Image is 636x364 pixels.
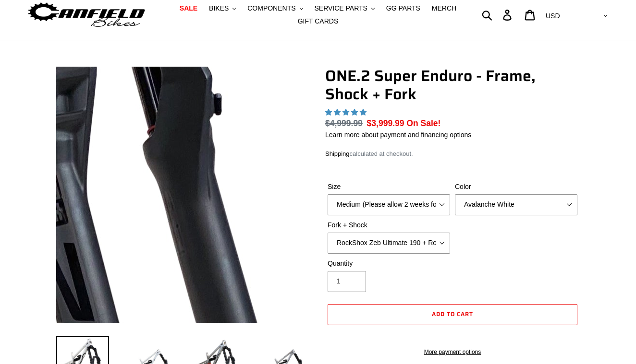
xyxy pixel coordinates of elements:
span: On Sale! [406,117,440,129]
a: Shipping [325,150,350,158]
span: $3,999.99 [367,118,404,128]
span: GG PARTS [386,4,420,12]
span: Add to cart [432,309,473,318]
button: Add to cart [328,304,577,325]
label: Fork + Shock [328,220,450,230]
span: 5.00 stars [325,108,368,116]
span: MERCH [432,4,456,12]
span: GIFT CARDS [298,17,339,25]
span: COMPONENTS [247,4,295,12]
span: SERVICE PARTS [314,4,367,12]
a: GG PARTS [381,2,425,15]
s: $4,999.99 [325,118,363,128]
a: Learn more about payment and financing options [325,131,471,139]
a: More payment options [328,348,577,356]
h1: ONE.2 Super Enduro - Frame, Shock + Fork [325,67,580,104]
button: BIKES [204,2,241,15]
a: GIFT CARDS [293,15,343,28]
label: Size [328,182,450,192]
span: SALE [180,4,197,12]
label: Quantity [328,258,450,269]
a: MERCH [427,2,461,15]
div: calculated at checkout. [325,149,580,159]
button: SERVICE PARTS [309,2,379,15]
a: SALE [175,2,202,15]
span: BIKES [209,4,229,12]
button: COMPONENTS [243,2,307,15]
label: Color [455,182,577,192]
